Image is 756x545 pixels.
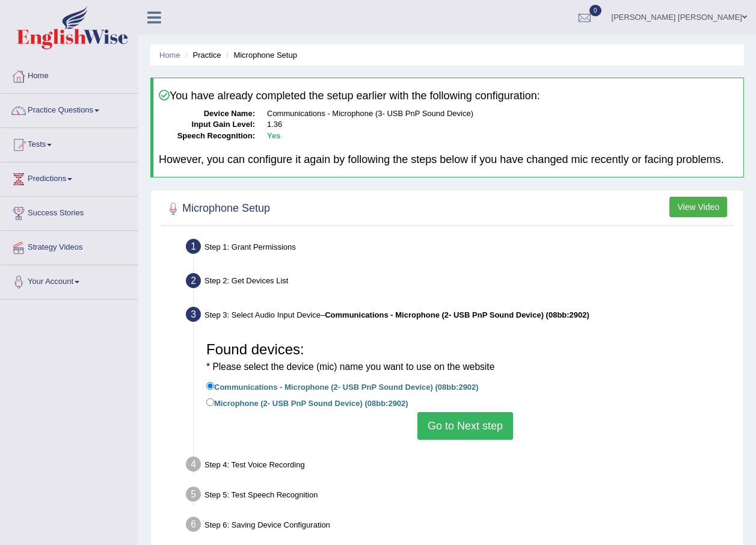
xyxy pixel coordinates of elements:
a: Practice Questions [1,94,138,124]
a: Home [1,60,138,90]
a: Predictions [1,162,138,192]
dt: Input Gain Level: [159,119,255,131]
small: * Please select the device (mic) name you want to use on the website [206,362,494,372]
a: Strategy Videos [1,231,138,261]
span: 0 [589,5,601,16]
b: Yes [267,131,280,140]
dt: Speech Recognition: [159,131,255,142]
dd: Communications - Microphone (3- USB PnP Sound Device) [267,108,738,120]
a: Home [159,51,180,60]
a: Success Stories [1,197,138,227]
label: Communications - Microphone (2- USB PnP Sound Device) (08bb:2902) [206,380,479,393]
input: Microphone (2- USB PnP Sound Device) (08bb:2902) [206,398,214,406]
dd: 1.36 [267,119,738,131]
div: Step 5: Test Speech Recognition [180,483,738,510]
a: Your Account [1,265,138,295]
button: View Video [669,197,727,217]
li: Practice [182,49,221,61]
h4: However, you can configure it again by following the steps below if you have changed mic recently... [159,154,738,166]
li: Microphone Setup [223,49,297,61]
dt: Device Name: [159,108,255,120]
button: Go to Next step [417,412,513,440]
div: Step 3: Select Audio Input Device [180,303,738,330]
input: Communications - Microphone (2- USB PnP Sound Device) (08bb:2902) [206,382,214,390]
div: Step 6: Saving Device Configuration [180,513,738,540]
div: Step 4: Test Voice Recording [180,453,738,479]
div: Step 2: Get Devices List [180,269,738,296]
div: Step 1: Grant Permissions [180,235,738,262]
h4: You have already completed the setup earlier with the following configuration: [159,90,738,102]
b: Communications - Microphone (2- USB PnP Sound Device) (08bb:2902) [325,310,589,319]
h2: Microphone Setup [164,200,270,218]
h3: Found devices: [206,342,724,374]
label: Microphone (2- USB PnP Sound Device) (08bb:2902) [206,396,408,409]
a: Tests [1,128,138,158]
span: – [321,310,589,319]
